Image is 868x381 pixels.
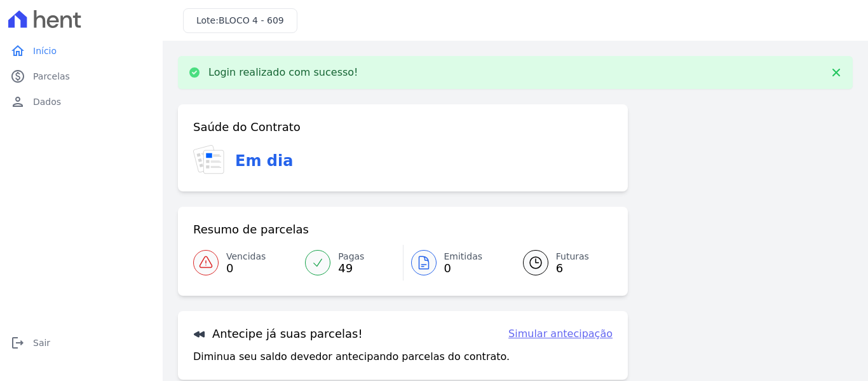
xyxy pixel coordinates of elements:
a: personDados [5,89,158,114]
span: Vencidas [226,250,266,263]
h3: Lote: [196,14,284,27]
i: logout [10,335,25,350]
a: homeInício [5,38,158,64]
a: logoutSair [5,330,158,356]
a: Pagas 49 [297,245,402,281]
a: Emitidas 0 [403,245,508,281]
a: paidParcelas [5,64,158,89]
h3: Resumo de parcelas [193,222,309,237]
span: 0 [226,263,266,274]
h3: Antecipe já suas parcelas! [193,326,363,342]
span: Dados [33,95,61,108]
span: 6 [556,263,589,274]
a: Simular antecipação [508,326,613,342]
span: Início [33,45,57,57]
i: person [10,94,25,109]
i: home [10,43,25,59]
span: Emitidas [444,250,483,263]
h3: Em dia [235,149,293,172]
p: Diminua seu saldo devedor antecipando parcelas do contrato. [193,349,510,364]
span: Pagas [338,250,364,263]
span: BLOCO 4 - 609 [219,15,284,25]
i: paid [10,69,25,84]
span: Futuras [556,250,589,263]
a: Futuras 6 [508,245,613,281]
span: Parcelas [33,70,70,83]
h3: Saúde do Contrato [193,120,301,135]
span: Sair [33,336,50,349]
a: Vencidas 0 [193,245,297,281]
span: 49 [338,263,364,274]
span: 0 [444,263,483,274]
p: Login realizado com sucesso! [208,66,358,79]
